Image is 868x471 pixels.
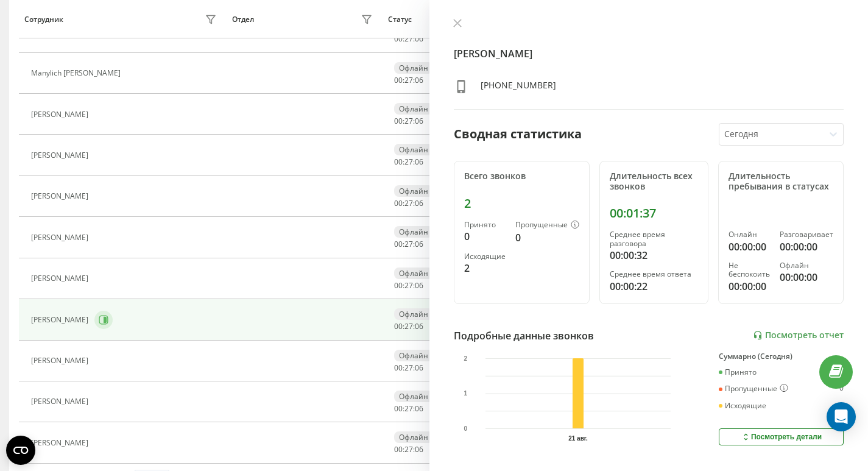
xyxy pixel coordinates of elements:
[394,144,433,155] div: Офлайн
[839,384,844,394] div: 0
[780,261,833,270] div: Офлайн
[719,352,844,361] div: Суммарно (Сегодня)
[404,280,413,291] span: 27
[31,439,91,447] div: [PERSON_NAME]
[394,75,403,85] span: 00
[454,46,844,61] h4: [PERSON_NAME]
[404,34,413,44] span: 27
[394,62,433,74] div: Офлайн
[394,116,403,126] span: 00
[719,428,844,445] button: Посмотреть детали
[394,158,423,166] div: : :
[780,270,833,285] div: 00:00:00
[404,116,413,126] span: 27
[394,363,403,373] span: 00
[515,230,579,245] div: 0
[729,230,770,239] div: Онлайн
[394,364,423,372] div: : :
[404,321,413,331] span: 27
[394,322,423,331] div: : :
[464,261,506,275] div: 2
[729,171,833,192] div: Длительность пребывания в статусах
[6,436,35,465] button: Open CMP widget
[31,151,91,160] div: [PERSON_NAME]
[610,279,698,294] div: 00:00:22
[404,75,413,85] span: 27
[827,402,856,431] div: Open Intercom Messenger
[415,403,423,414] span: 06
[404,363,413,373] span: 27
[31,397,91,406] div: [PERSON_NAME]
[388,15,412,24] div: Статус
[404,157,413,167] span: 27
[31,69,124,77] div: Manylich [PERSON_NAME]
[404,239,413,249] span: 27
[415,157,423,167] span: 06
[729,279,770,294] div: 00:00:00
[415,34,423,44] span: 06
[415,75,423,85] span: 06
[394,226,433,238] div: Офлайн
[394,34,403,44] span: 00
[394,240,423,249] div: : :
[394,239,403,249] span: 00
[394,445,423,454] div: : :
[719,384,788,394] div: Пропущенные
[415,363,423,373] span: 06
[610,171,698,192] div: Длительность всех звонков
[394,117,423,126] div: : :
[415,444,423,455] span: 06
[729,239,770,254] div: 00:00:00
[394,35,423,43] div: : :
[610,270,698,278] div: Среднее время ответа
[31,192,91,200] div: [PERSON_NAME]
[464,171,579,182] div: Всего звонков
[610,206,698,221] div: 00:01:37
[515,221,579,230] div: Пропущенные
[610,230,698,248] div: Среднее время разговора
[729,261,770,279] div: Не беспокоить
[415,321,423,331] span: 06
[741,432,822,442] div: Посмотреть детали
[394,321,403,331] span: 00
[394,405,423,413] div: : :
[464,390,467,397] text: 1
[232,15,254,24] div: Отдел
[753,330,844,341] a: Посмотреть отчет
[404,403,413,414] span: 27
[464,229,506,244] div: 0
[394,76,423,85] div: : :
[481,79,556,97] div: [PHONE_NUMBER]
[719,402,766,410] div: Исходящие
[394,267,433,279] div: Офлайн
[394,403,403,414] span: 00
[839,402,844,410] div: 2
[610,248,698,263] div: 00:00:32
[454,125,582,143] div: Сводная статистика
[394,185,433,197] div: Офлайн
[464,355,467,361] text: 2
[31,356,91,365] div: [PERSON_NAME]
[394,199,423,208] div: : :
[464,196,579,211] div: 2
[394,431,433,443] div: Офлайн
[31,233,91,242] div: [PERSON_NAME]
[404,444,413,455] span: 27
[415,280,423,291] span: 06
[394,103,433,115] div: Офлайн
[394,444,403,455] span: 00
[780,230,833,239] div: Разговаривает
[404,198,413,208] span: 27
[394,198,403,208] span: 00
[31,274,91,283] div: [PERSON_NAME]
[394,308,433,320] div: Офлайн
[394,282,423,290] div: : :
[464,252,506,261] div: Исходящие
[464,221,506,229] div: Принято
[394,391,433,402] div: Офлайн
[24,15,63,24] div: Сотрудник
[394,350,433,361] div: Офлайн
[415,116,423,126] span: 06
[31,316,91,324] div: [PERSON_NAME]
[568,435,588,442] text: 21 авг.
